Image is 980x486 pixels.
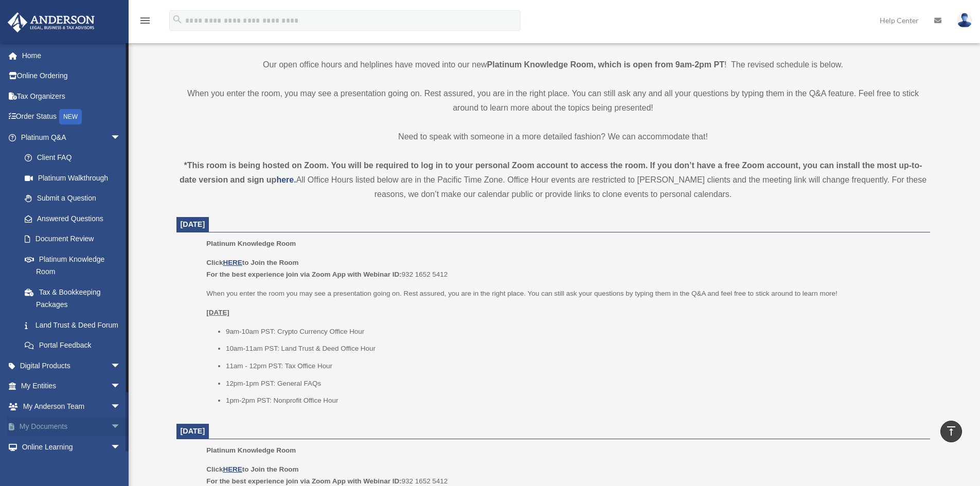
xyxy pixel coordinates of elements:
span: [DATE] [181,220,205,228]
a: Order StatusNEW [7,106,136,128]
b: Click to Join the Room [206,465,298,473]
b: For the best experience join via Zoom App with Webinar ID: [206,477,401,485]
span: arrow_drop_down [111,376,131,397]
a: vertical_align_top [940,421,962,442]
img: User Pic [957,13,972,28]
a: Land Trust & Deed Forum [14,315,136,335]
p: When you enter the room, you may see a presentation going on. Rest assured, you are in the right ... [176,86,930,115]
a: Tax Organizers [7,86,136,106]
span: arrow_drop_down [111,437,131,458]
p: When you enter the room you may see a presentation going on. Rest assured, you are in the right p... [206,287,922,300]
span: Platinum Knowledge Room [206,446,296,454]
div: All Office Hours listed below are in the Pacific Time Zone. Office Hour events are restricted to ... [176,158,930,202]
strong: . [294,175,296,184]
a: Document Review [14,229,136,249]
li: 11am - 12pm PST: Tax Office Hour [226,360,923,372]
a: HERE [223,259,242,266]
a: here [276,175,294,184]
span: arrow_drop_down [111,355,131,376]
li: 12pm-1pm PST: General FAQs [226,377,923,390]
img: Anderson Advisors Platinum Portal [5,12,98,32]
span: [DATE] [181,427,205,435]
a: Online Learningarrow_drop_down [7,437,136,457]
div: NEW [59,109,82,124]
li: 1pm-2pm PST: Nonprofit Office Hour [226,394,923,407]
a: Platinum Q&Aarrow_drop_down [7,127,136,148]
a: Online Ordering [7,66,136,86]
p: 932 1652 5412 [206,257,922,281]
a: Portal Feedback [14,335,136,356]
span: arrow_drop_down [111,417,131,438]
a: My Documentsarrow_drop_down [7,417,136,437]
a: Client FAQ [14,148,136,168]
p: Need to speak with someone in a more detailed fashion? We can accommodate that! [176,130,930,144]
i: vertical_align_top [945,425,957,437]
a: menu [139,18,151,27]
a: Platinum Knowledge Room [14,249,131,282]
b: Click to Join the Room [206,259,298,266]
strong: Platinum Knowledge Room, which is open from 9am-2pm PT [487,60,724,69]
li: 9am-10am PST: Crypto Currency Office Hour [226,326,923,338]
li: 10am-11am PST: Land Trust & Deed Office Hour [226,343,923,355]
a: Tax & Bookkeeping Packages [14,282,136,315]
a: My Anderson Teamarrow_drop_down [7,396,136,417]
b: For the best experience join via Zoom App with Webinar ID: [206,271,401,278]
strong: *This room is being hosted on Zoom. You will be required to log in to your personal Zoom account ... [180,161,922,184]
a: Home [7,45,136,66]
a: Digital Productsarrow_drop_down [7,355,136,376]
span: Platinum Knowledge Room [206,240,296,247]
a: Submit a Question [14,188,136,209]
a: My Entitiesarrow_drop_down [7,376,136,397]
a: Platinum Walkthrough [14,168,136,188]
i: menu [139,14,151,27]
p: Our open office hours and helplines have moved into our new ! The revised schedule is below. [176,58,930,72]
span: arrow_drop_down [111,127,131,148]
u: [DATE] [206,309,229,316]
span: arrow_drop_down [111,396,131,417]
i: search [172,14,183,25]
a: Answered Questions [14,208,136,229]
a: HERE [223,465,242,473]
